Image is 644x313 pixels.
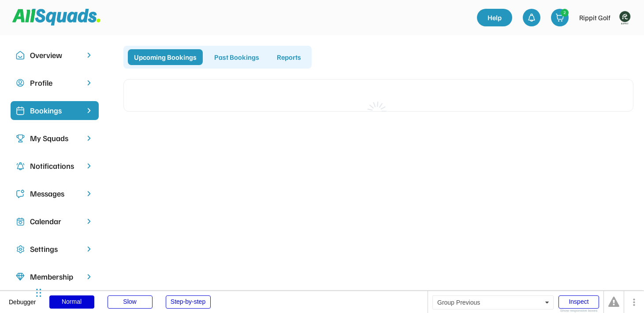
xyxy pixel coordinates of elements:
div: My Squads [30,132,79,144]
div: Membership [30,271,79,283]
img: chevron-right.svg [85,245,93,253]
img: Icon%20copy%203.svg [16,134,25,143]
img: bell-03%20%281%29.svg [527,13,536,22]
div: Slow [108,295,153,309]
img: chevron-right.svg [85,217,93,226]
div: Overview [30,49,79,61]
div: Group Previous [432,295,554,309]
div: Messages [30,188,79,200]
img: chevron-right.svg [85,162,93,170]
img: chevron-right.svg [85,134,93,142]
img: Icon%20copy%204.svg [16,162,25,171]
img: chevron-right.svg [85,273,93,281]
img: chevron-right.svg [85,79,93,87]
img: chevron-right.svg [85,189,93,198]
img: shopping-cart-01%20%281%29.svg [555,13,564,22]
div: 2 [561,9,568,16]
div: Notifications [30,160,79,172]
img: user-circle.svg [16,79,25,87]
img: Rippitlogov2_green.png [616,9,633,26]
div: Reports [271,49,307,65]
div: Upcoming Bookings [128,49,203,65]
img: Icon%20copy%2010.svg [16,51,25,60]
img: chevron-right.svg [85,51,93,59]
a: Help [477,9,512,26]
div: Profile [30,77,79,89]
div: Normal [49,295,94,309]
img: Icon%20copy%205.svg [16,189,25,198]
img: Icon%20%2819%29.svg [16,106,25,115]
div: Show responsive boxes [558,309,599,313]
img: Icon%20copy%207.svg [16,217,25,226]
div: Calendar [30,215,79,227]
div: Past Bookings [208,49,265,65]
img: chevron-right%20copy%203.svg [85,106,93,115]
div: Inspect [558,295,599,309]
div: Settings [30,243,79,255]
div: Step-by-step [166,295,211,309]
div: Rippit Golf [579,12,610,23]
img: Squad%20Logo.svg [12,9,101,25]
img: Icon%20copy%2016.svg [16,245,25,254]
div: Bookings [30,105,79,116]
